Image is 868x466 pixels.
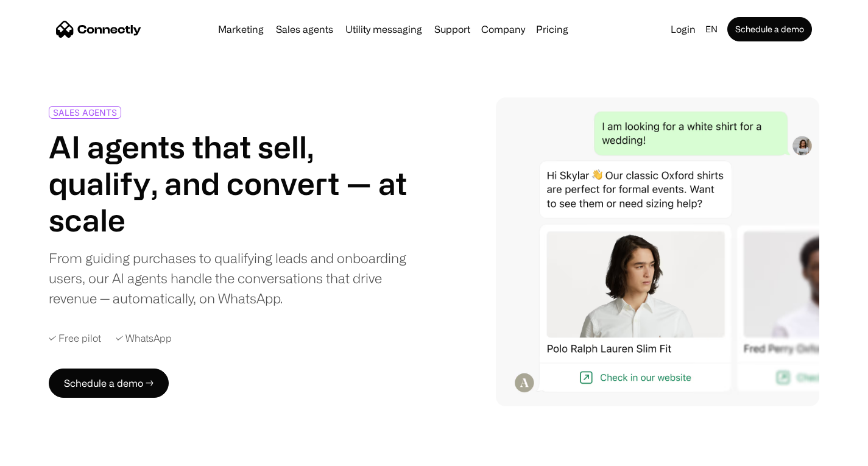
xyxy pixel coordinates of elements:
div: SALES AGENTS [53,108,117,117]
div: Company [481,21,525,38]
h1: AI agents that sell, qualify, and convert — at scale [49,129,429,238]
div: From guiding purchases to qualifying leads and onboarding users, our AI agents handle the convers... [49,248,429,308]
div: en [700,21,725,38]
ul: Language list [24,445,73,462]
a: Schedule a demo → [49,369,169,398]
aside: Language selected: English [12,443,73,462]
div: en [705,21,718,38]
div: ✓ WhatsApp [116,333,172,344]
a: Login [666,21,700,38]
div: ✓ Free pilot [49,333,101,344]
a: Sales agents [271,24,338,34]
a: Pricing [531,24,573,34]
div: Company [478,21,529,38]
a: Support [429,24,475,34]
a: Utility messaging [340,24,427,34]
a: Schedule a demo [727,17,812,41]
a: Marketing [213,24,269,34]
a: home [56,20,141,38]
